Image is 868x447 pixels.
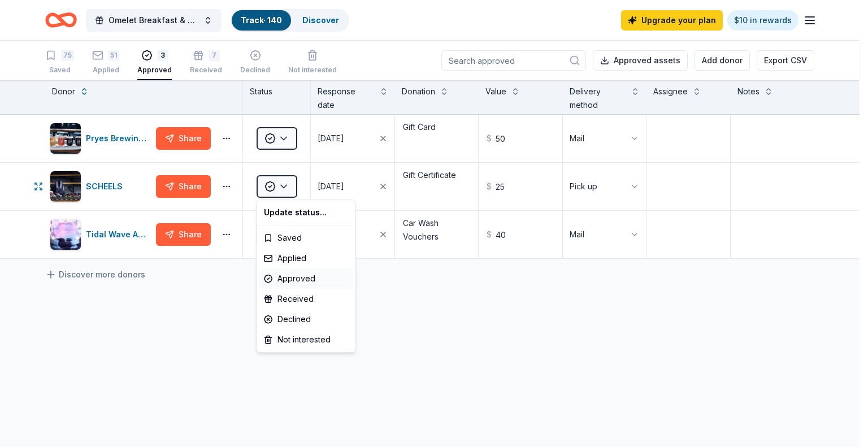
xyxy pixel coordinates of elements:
[259,248,353,268] div: Applied
[259,268,353,289] div: Approved
[259,289,353,309] div: Received
[259,202,353,223] div: Update status...
[259,309,353,329] div: Declined
[259,329,353,350] div: Not interested
[259,228,353,248] div: Saved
